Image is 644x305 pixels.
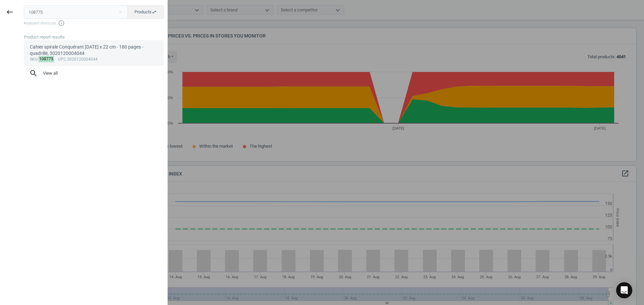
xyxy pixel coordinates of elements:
mark: 108775 [39,56,54,62]
button: searchView all [24,66,164,81]
input: Enter the SKU or product name [24,5,128,19]
span: upc [58,57,66,62]
span: sku [30,57,38,62]
button: keyboard_backspace [2,4,17,20]
i: search [29,69,38,78]
i: info_outline [58,20,65,26]
div: Product report results [24,34,167,40]
i: swap_horiz [152,9,157,15]
i: keyboard_backspace [6,8,14,16]
span: Products [135,9,157,15]
button: Close [115,9,125,15]
div: Open Intercom Messenger [616,282,632,298]
button: Productsswap_horiz [127,5,164,19]
span: View all [29,69,159,78]
div: Cahier spirale Conquérant [DATE] x 22 cm - 180 pages - quadrillé, 3020120004044 [30,44,158,57]
span: Keyboard shortcuts [24,20,164,26]
div: : :3020120004044 [30,57,158,62]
